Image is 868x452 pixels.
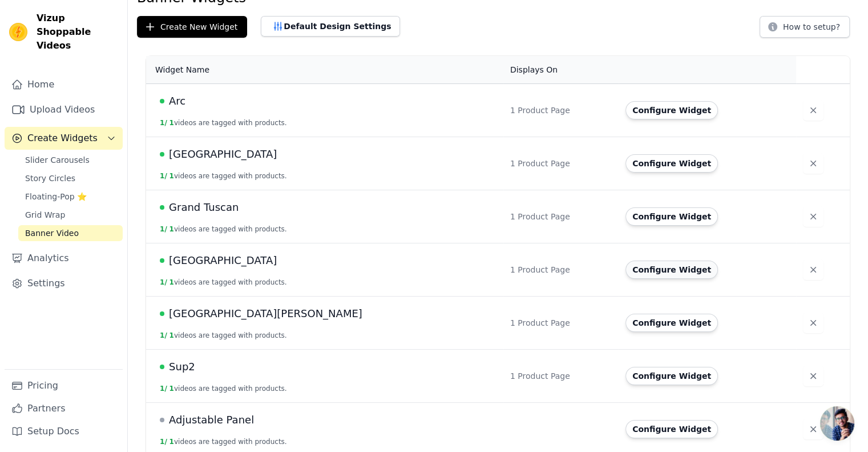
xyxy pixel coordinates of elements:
a: Home [5,73,123,96]
span: Live Published [160,99,164,103]
button: Configure Widget [625,314,718,332]
button: 1/ 1videos are tagged with products. [160,171,287,181]
th: Widget Name [146,56,503,84]
span: Live Published [160,152,164,157]
button: 1/ 1videos are tagged with products. [160,437,287,446]
button: Delete widget [803,206,823,227]
a: Pricing [5,374,123,397]
button: Delete widget [803,259,823,280]
div: 1 Product Page [510,264,612,275]
span: 1 [169,331,174,339]
a: Upload Videos [5,98,123,121]
button: Delete widget [803,313,823,333]
button: Configure Widget [625,154,718,173]
span: Sup2 [169,359,195,375]
button: 1/ 1videos are tagged with products. [160,331,287,340]
th: Displays On [503,56,619,84]
div: 1 Product Page [510,370,612,382]
span: Live Published [160,311,164,316]
button: Configure Widget [625,261,718,279]
button: 1/ 1videos are tagged with products. [160,118,287,127]
span: Story Circles [25,173,75,184]
span: 1 / [160,119,167,127]
span: 1 [169,119,174,127]
span: [GEOGRAPHIC_DATA] [169,146,277,162]
span: 1 / [160,172,167,180]
a: Grid Wrap [18,207,123,223]
span: Live Published [160,205,164,210]
a: How to setup? [760,24,850,35]
span: 1 [169,225,174,233]
button: Create New Widget [137,16,247,38]
span: 1 [169,385,174,393]
button: Configure Widget [625,420,718,438]
span: 1 / [160,438,167,446]
div: 1 Product Page [510,105,612,116]
button: 1/ 1videos are tagged with products. [160,278,287,287]
span: Banner Video [25,227,79,239]
a: Setup Docs [5,420,123,443]
button: Delete widget [803,419,823,439]
div: Open chat [820,406,854,441]
div: 1 Product Page [510,211,612,222]
span: Live Published [160,258,164,263]
a: Story Circles [18,170,123,186]
span: Create Widgets [27,131,98,145]
a: Settings [5,272,123,295]
span: Slider Carousels [25,154,90,166]
a: Floating-Pop ⭐ [18,189,123,205]
span: 1 / [160,278,167,286]
span: [GEOGRAPHIC_DATA] [169,253,277,269]
img: Vizup [9,23,27,41]
button: Delete widget [803,100,823,121]
button: Delete widget [803,366,823,386]
button: Configure Widget [625,101,718,119]
span: Draft Status [160,418,164,422]
span: 1 [169,172,174,180]
button: Configure Widget [625,207,718,226]
a: Slider Carousels [18,152,123,168]
span: Grid Wrap [25,209,65,221]
button: Configure Widget [625,367,718,385]
span: 1 / [160,225,167,233]
button: How to setup? [760,16,850,38]
span: 1 [169,278,174,286]
a: Banner Video [18,225,123,241]
span: Vizup Shoppable Videos [37,11,118,53]
span: 1 / [160,331,167,339]
span: Adjustable Panel [169,412,254,428]
button: 1/ 1videos are tagged with products. [160,225,287,234]
span: Live Published [160,365,164,369]
button: 1/ 1videos are tagged with products. [160,384,287,393]
span: [GEOGRAPHIC_DATA][PERSON_NAME] [169,306,362,322]
span: Floating-Pop ⭐ [25,191,87,202]
span: 1 [169,438,174,446]
button: Default Design Settings [261,16,400,37]
span: Grand Tuscan [169,199,239,215]
button: Create Widgets [5,127,123,150]
div: 1 Product Page [510,158,612,169]
a: Analytics [5,247,123,270]
a: Partners [5,397,123,420]
span: Arc [169,93,185,109]
button: Delete widget [803,153,823,174]
span: 1 / [160,385,167,393]
div: 1 Product Page [510,317,612,329]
